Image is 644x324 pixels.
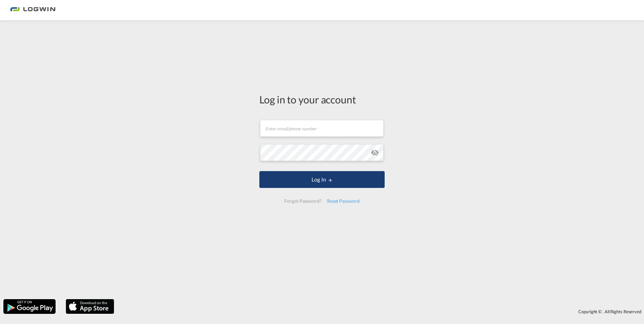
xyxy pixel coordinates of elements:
img: google.png [3,298,56,315]
md-icon: icon-eye-off [371,149,379,157]
button: LOGIN [259,171,385,188]
div: Log in to your account [259,92,385,106]
div: Reset Password [324,195,362,207]
div: Forgot Password? [282,195,324,207]
img: apple.png [65,298,115,315]
input: Enter email/phone number [260,120,384,137]
div: Copyright © . All Rights Reserved [118,306,644,317]
img: bc73a0e0d8c111efacd525e4c8ad7d32.png [10,3,56,18]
